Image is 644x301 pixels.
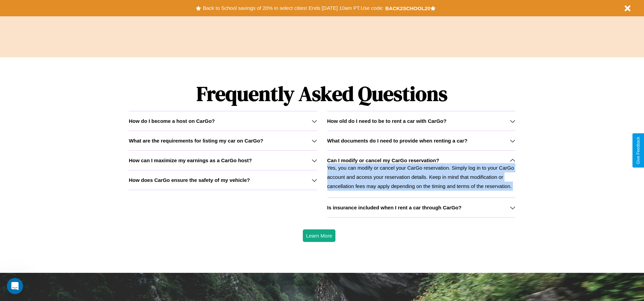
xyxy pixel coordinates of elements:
div: Give Feedback [636,137,641,164]
h3: What are the requirements for listing my car on CarGo? [129,138,263,144]
h3: What documents do I need to provide when renting a car? [327,138,467,144]
h3: How do I become a host on CarGo? [129,118,215,124]
h1: Frequently Asked Questions [129,76,515,111]
h3: How can I maximize my earnings as a CarGo host? [129,157,252,163]
h3: How does CarGo ensure the safety of my vehicle? [129,177,250,183]
iframe: Intercom live chat [7,278,23,294]
h3: Can I modify or cancel my CarGo reservation? [327,157,439,163]
button: Learn More [303,229,336,242]
h3: How old do I need to be to rent a car with CarGo? [327,118,447,124]
h3: Is insurance included when I rent a car through CarGo? [327,205,462,210]
b: BACK2SCHOOL20 [385,5,430,11]
button: Back to School savings of 20% in select cities! Ends [DATE] 10am PT.Use code: [201,3,385,13]
p: Yes, you can modify or cancel your CarGo reservation. Simply log in to your CarGo account and acc... [327,163,515,191]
